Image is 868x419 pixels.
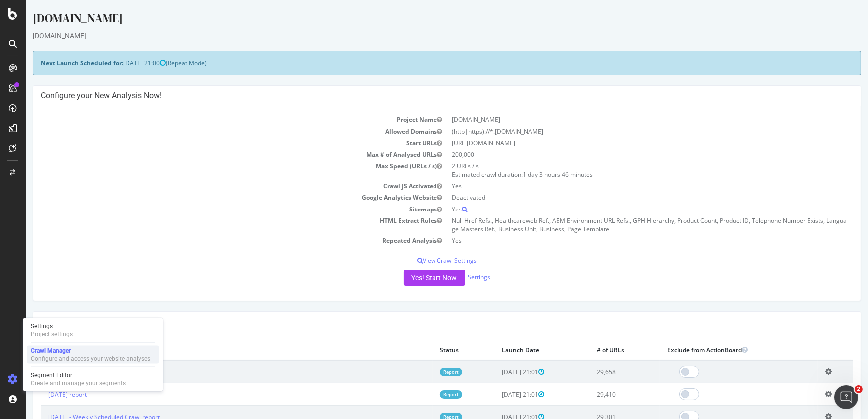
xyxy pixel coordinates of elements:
[15,192,421,203] td: Google Analytics Website
[414,390,436,399] a: Report
[15,59,97,67] strong: Next Launch Scheduled for:
[15,126,421,137] td: Allowed Domains
[476,368,518,376] span: [DATE] 21:01
[31,347,150,355] div: Crawl Manager
[31,355,150,363] div: Configure and access your website analyses
[22,390,61,399] a: [DATE] report
[15,149,421,160] td: Max # of Analysed URLs
[31,371,126,379] div: Segment Editor
[27,321,159,339] a: SettingsProject settings
[421,137,827,149] td: [URL][DOMAIN_NAME]
[31,330,73,338] div: Project settings
[407,340,468,360] th: Status
[22,368,61,376] a: [DATE] report
[442,273,465,281] a: Settings
[15,137,421,149] td: Start URLs
[855,385,863,393] span: 2
[414,368,436,376] a: Report
[421,192,827,203] td: Deactivated
[15,204,421,215] td: Sitemaps
[563,340,634,360] th: # of URLs
[27,370,159,388] a: Segment EditorCreate and manage your segments
[27,346,159,364] a: Crawl ManagerConfigure and access your website analyses
[15,215,421,235] td: HTML Extract Rules
[97,59,140,67] span: [DATE] 21:00
[15,340,407,360] th: Analysis
[421,180,827,192] td: Yes
[7,10,835,31] div: [DOMAIN_NAME]
[421,204,827,215] td: Yes
[15,160,421,180] td: Max Speed (URLs / s)
[15,235,421,246] td: Repeated Analysis
[31,379,126,387] div: Create and manage your segments
[834,385,858,409] iframe: Intercom live chat
[421,215,827,235] td: Null Href Refs., Healthcareweb Ref., AEM Environment URL Refs., GPH Hierarchy, Product Count, Pro...
[563,383,634,406] td: 29,410
[421,149,827,160] td: 200,000
[15,91,827,101] h4: Configure your New Analysis Now!
[634,340,792,360] th: Exclude from ActionBoard
[7,31,835,41] div: [DOMAIN_NAME]
[15,180,421,192] td: Crawl JS Activated
[421,235,827,246] td: Yes
[468,340,563,360] th: Launch Date
[421,160,827,180] td: 2 URLs / s Estimated crawl duration:
[563,360,634,383] td: 29,658
[7,51,835,75] div: (Repeat Mode)
[378,270,439,286] button: Yes! Start Now
[421,114,827,125] td: [DOMAIN_NAME]
[421,126,827,137] td: (http|https)://*.[DOMAIN_NAME]
[31,322,73,330] div: Settings
[15,256,827,265] p: View Crawl Settings
[476,390,518,399] span: [DATE] 21:01
[497,170,567,179] span: 1 day 3 hours 46 minutes
[15,114,421,125] td: Project Name
[15,317,827,327] h4: Last 20 Crawls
